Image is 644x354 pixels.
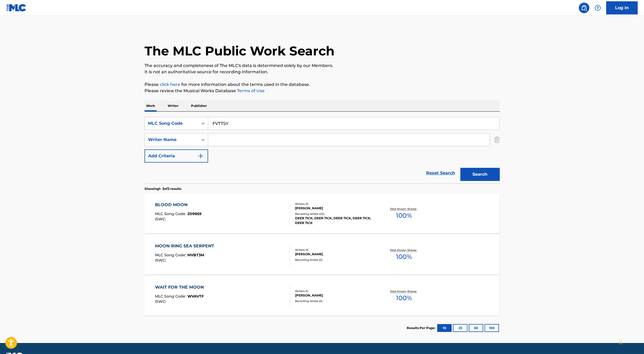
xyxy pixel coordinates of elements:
[155,211,187,216] span: MLC Song Code :
[295,248,374,252] div: Writers ( 1 )
[145,43,334,59] h1: The MLC Public Work Search
[145,81,500,88] p: Please for more information about the terms used in the database.
[145,88,500,94] p: Please review the Musical Works Database
[160,82,180,87] a: click here
[295,252,374,257] div: [PERSON_NAME]
[407,326,437,330] p: Results Per Page:
[437,324,452,332] button: 10
[6,4,27,12] img: MLC Logo
[166,100,180,111] p: Writer
[295,299,374,303] div: Recording Artists ( 0 )
[295,212,374,216] div: Recording Artists ( 40 )
[581,5,587,11] img: search
[189,100,208,111] p: Publisher
[145,100,157,111] p: Work
[145,194,500,233] a: BLOOD MOONMLC Song Code:Z09859ISWC:Writers (1)[PERSON_NAME]Recording Artists (40)DEER TICK, DEER ...
[619,334,622,350] div: Drag
[155,258,167,263] span: ISWC :
[390,289,418,293] p: Total Known Shares:
[198,153,204,159] img: 9d2ae6d4665cec9f34b9.svg
[155,284,207,290] div: WAIT FOR THE MOON
[396,211,412,220] span: 100 %
[155,243,217,249] div: MOON RING SEA SERPENT
[485,324,499,332] button: 100
[145,63,500,69] p: The accuracy and completeness of The MLC's data is determined solely by our Members.
[424,167,458,179] a: Reset Search
[187,253,204,257] span: MVBT3M
[396,252,412,262] span: 100 %
[187,294,204,299] span: WVAVTF
[390,248,418,252] p: Total Known Shares:
[595,5,601,11] img: help
[187,211,202,216] span: Z09859
[155,202,202,208] div: BLOOD MOON
[155,253,187,257] span: MLC Song Code :
[145,235,500,274] a: MOON RING SEA SERPENTMLC Song Code:MVBT3MISWC:Writers (1)[PERSON_NAME]Recording Artists (0)Total ...
[145,149,208,163] button: Add Criteria
[155,217,167,221] span: ISWC :
[148,120,195,127] div: MLC Song Code
[148,137,195,143] div: Writer Name
[295,258,374,262] div: Recording Artists ( 0 )
[295,289,374,293] div: Writers ( 1 )
[145,69,500,75] p: It is not an authoritative source for recording information.
[155,299,167,304] span: ISWC :
[145,186,181,191] p: Showing 1 - 3 of 3 results
[494,133,500,146] img: Delete Criterion
[606,1,638,14] a: Log In
[593,3,603,13] div: Help
[390,207,418,211] p: Total Known Shares:
[453,324,467,332] button: 25
[155,294,187,299] span: MLC Song Code :
[469,324,483,332] button: 50
[295,206,374,211] div: [PERSON_NAME]
[295,293,374,298] div: [PERSON_NAME]
[295,216,374,225] div: DEER TICK, DEER TICK, DEER TICK, DEER TICK, DEER TICK
[295,202,374,206] div: Writers ( 1 )
[460,168,500,181] button: Search
[236,88,265,93] a: Terms of Use
[145,276,500,316] a: WAIT FOR THE MOONMLC Song Code:WVAVTFISWC:Writers (1)[PERSON_NAME]Recording Artists (0)Total Know...
[396,293,412,303] span: 100 %
[579,3,589,13] a: Public Search
[145,117,500,184] form: Search Form
[618,329,644,354] iframe: Chat Widget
